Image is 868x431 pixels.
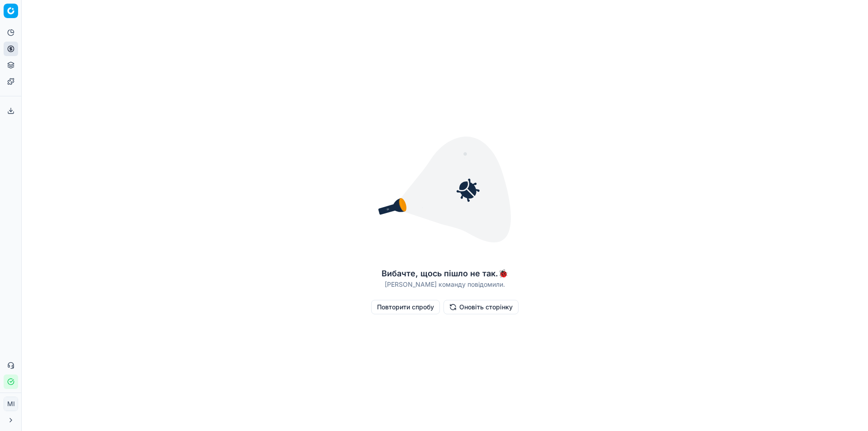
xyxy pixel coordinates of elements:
font: Вибачте, щось пішло не так. [382,269,498,278]
font: 🐞 [498,269,508,278]
button: МІ [4,397,18,411]
iframe: Живий чат у інтеркомі [830,400,852,422]
font: Повторити спробу [377,303,434,311]
img: аварія [373,117,517,262]
button: Повторити спробу [371,300,440,314]
font: МІ [7,400,15,407]
font: Оновіть сторінку [459,303,513,311]
font: [PERSON_NAME] команду повідомили. [385,280,505,288]
button: Оновіть сторінку [443,300,519,314]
